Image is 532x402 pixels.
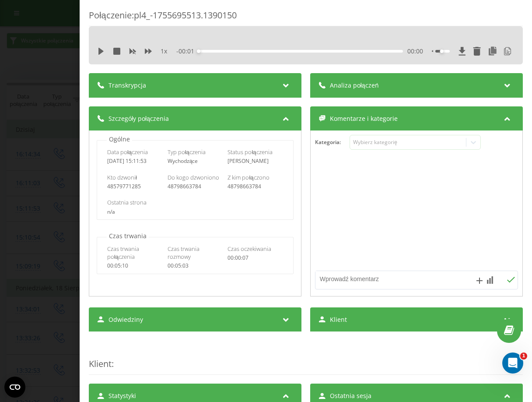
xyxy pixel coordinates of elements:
[502,353,523,374] iframe: Intercom live chat
[197,49,200,53] div: Accessibility label
[315,139,350,145] h4: Kategoria :
[89,358,112,370] span: Klient
[107,245,162,261] span: Czas trwania połączenia
[107,148,148,156] span: Data połączenia
[89,9,523,26] div: Połączenie : pl4_-1755695513.1390150
[107,209,283,215] div: n/a
[330,81,379,90] span: Analiza połączeń
[228,157,269,165] span: [PERSON_NAME]
[107,173,137,181] span: Kto dzwonił
[228,148,273,156] span: Status połączenia
[168,245,223,261] span: Czas trwania rozmowy
[168,157,198,165] span: Wychodzące
[107,158,162,164] div: [DATE] 15:11:53
[107,263,162,269] div: 00:05:10
[330,391,371,400] span: Ostatnia sesja
[108,81,146,90] span: Transkrypcja
[107,198,147,206] span: Ostatnia strona
[161,47,167,56] span: 1 x
[228,245,272,253] span: Czas oczekiwania
[168,263,223,269] div: 00:05:03
[107,232,149,240] p: Czas trwania
[108,315,143,324] span: Odwiedziny
[330,114,398,123] span: Komentarze i kategorie
[168,148,206,156] span: Typ połączenia
[168,183,223,190] div: 48798663784
[228,173,269,181] span: Z kim połączono
[108,391,136,400] span: Statystyki
[228,255,283,261] div: 00:00:07
[407,47,423,56] span: 00:00
[440,49,444,53] div: Accessibility label
[107,183,162,190] div: 48579771285
[353,139,463,146] div: Wybierz kategorię
[330,315,347,324] span: Klient
[107,135,132,144] p: Ogólne
[168,173,219,181] span: Do kogo dzwoniono
[4,377,25,398] button: Open CMP widget
[228,183,283,190] div: 48798663784
[176,47,199,56] span: - 00:01
[89,340,523,375] div: :
[520,353,527,360] span: 1
[108,114,169,123] span: Szczegóły połączenia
